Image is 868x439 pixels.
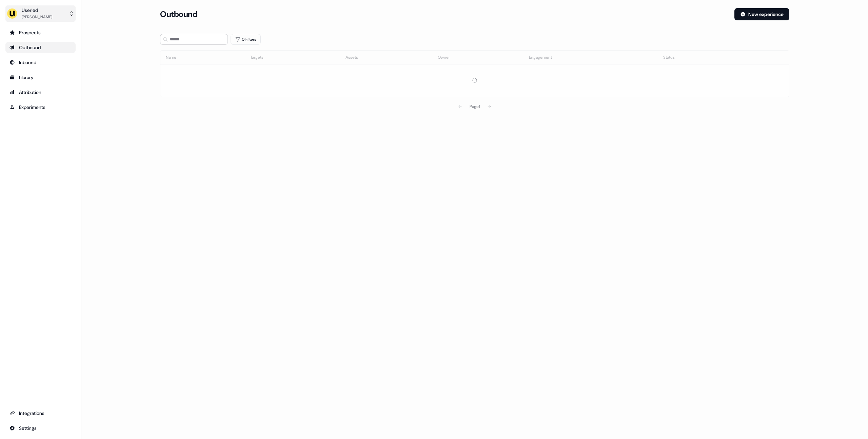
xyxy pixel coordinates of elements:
button: Userled[PERSON_NAME] [5,5,76,22]
a: Go to templates [5,72,76,83]
div: Userled [22,7,52,14]
button: 0 Filters [231,34,261,45]
a: Go to integrations [5,408,76,419]
a: Go to attribution [5,87,76,98]
div: [PERSON_NAME] [22,14,52,20]
div: Experiments [9,104,72,111]
div: Attribution [9,89,72,96]
div: Settings [9,425,72,432]
div: Prospects [9,29,72,36]
div: Library [9,74,72,81]
h3: Outbound [160,9,197,19]
button: New experience [734,8,789,20]
a: Go to prospects [5,27,76,38]
a: Go to integrations [5,423,76,434]
a: Go to outbound experience [5,42,76,53]
div: Integrations [9,410,72,417]
a: Go to Inbound [5,57,76,68]
a: Go to experiments [5,102,76,113]
div: Inbound [9,59,72,66]
div: Outbound [9,44,72,51]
